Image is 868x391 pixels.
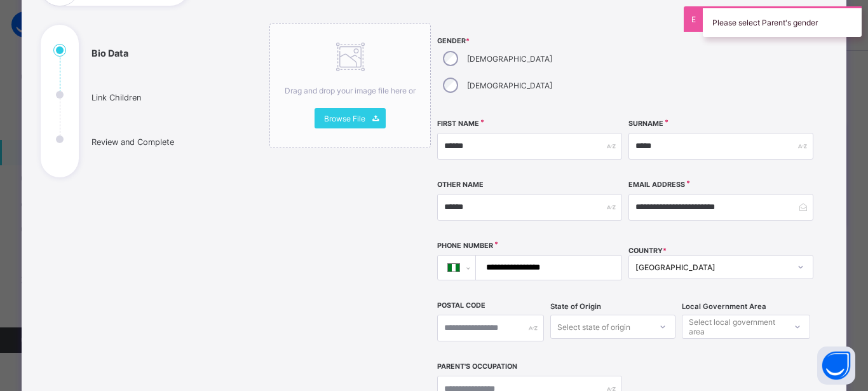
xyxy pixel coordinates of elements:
[437,120,479,128] label: First Name
[635,263,790,272] div: [GEOGRAPHIC_DATA]
[682,302,766,311] span: Local Government Area
[550,302,601,311] span: State of Origin
[269,23,431,148] div: Drag and drop your image file here orBrowse File
[285,86,416,95] span: Drag and drop your image file here or
[437,181,484,189] label: Other Name
[628,120,663,128] label: Surname
[437,362,517,371] label: Parent's Occupation
[557,315,630,339] div: Select state of origin
[437,37,622,45] span: Gender
[437,301,485,310] label: Postal Code
[324,114,365,123] span: Browse File
[817,346,855,385] button: Open asap
[689,315,785,339] div: Select local government area
[703,6,862,37] div: Please select Parent's gender
[467,81,552,90] label: [DEMOGRAPHIC_DATA]
[467,54,552,64] label: [DEMOGRAPHIC_DATA]
[628,247,667,255] span: COUNTRY
[628,181,685,189] label: Email Address
[437,242,493,250] label: Phone Number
